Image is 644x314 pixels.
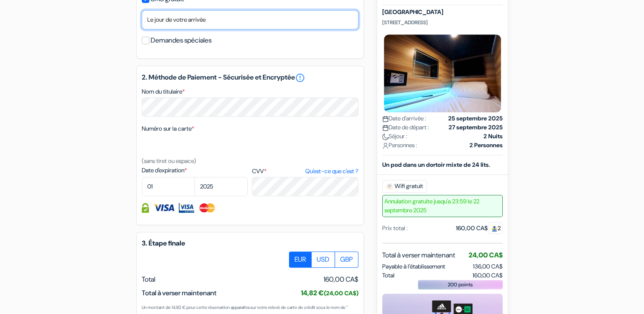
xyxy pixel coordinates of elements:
span: Total [382,271,395,280]
strong: 2 Nuits [484,132,503,141]
label: Nom du titulaire [142,87,185,96]
span: Payable à l’établissement [382,262,445,271]
label: GBP [335,251,358,268]
img: Visa [153,203,175,213]
img: Information de carte de crédit entièrement encryptée et sécurisée [142,203,149,213]
span: 200 points [448,281,473,288]
strong: 25 septembre 2025 [448,114,503,123]
label: CVV [252,167,358,176]
label: Numéro sur la carte [142,124,194,133]
img: Master Card [198,203,216,213]
h5: 3. Étape finale [142,239,358,247]
h5: [GEOGRAPHIC_DATA] [382,9,503,16]
span: Séjour : [382,132,407,141]
img: calendar.svg [382,125,389,131]
span: Total [142,275,155,284]
div: Prix total : [382,224,408,233]
a: error_outline [295,73,305,83]
span: 160,00 CA$ [323,274,358,285]
span: Date d'arrivée : [382,114,426,123]
small: (sans tiret ou espace) [142,157,196,165]
strong: 2 Personnes [469,141,503,150]
small: (24,00 CA$) [324,289,358,297]
span: Personnes : [382,141,417,150]
span: Total à verser maintenant [382,250,455,260]
h5: 2. Méthode de Paiement - Sécurisée et Encryptée [142,73,358,83]
span: 14,82 € [301,288,358,297]
img: Visa Electron [179,203,194,213]
span: Total à verser maintenant [142,288,217,297]
span: Date de départ : [382,123,429,132]
img: free_wifi.svg [386,183,393,190]
span: Annulation gratuite jusqu'a 23:59 le 22 septembre 2025 [382,195,503,217]
label: EUR [289,251,312,268]
a: Qu'est-ce que c'est ? [305,167,358,176]
img: calendar.svg [382,116,389,122]
span: 2 [488,222,503,234]
div: 160,00 CA$ [456,224,503,233]
span: 160,00 CA$ [472,271,503,280]
label: USD [311,251,335,268]
label: Date d'expiration [142,166,248,175]
p: [STREET_ADDRESS] [382,19,503,26]
b: Un pod dans un dortoir mixte de 24 lits. [382,161,490,168]
img: user_icon.svg [382,143,389,149]
span: Wifi gratuit [382,180,427,193]
img: moon.svg [382,134,389,140]
strong: 27 septembre 2025 [449,123,503,132]
label: Demandes spéciales [151,34,212,46]
span: 136,00 CA$ [473,263,503,270]
div: Basic radio toggle button group [289,251,358,268]
span: 24,00 CA$ [469,251,503,260]
img: guest.svg [491,226,498,232]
